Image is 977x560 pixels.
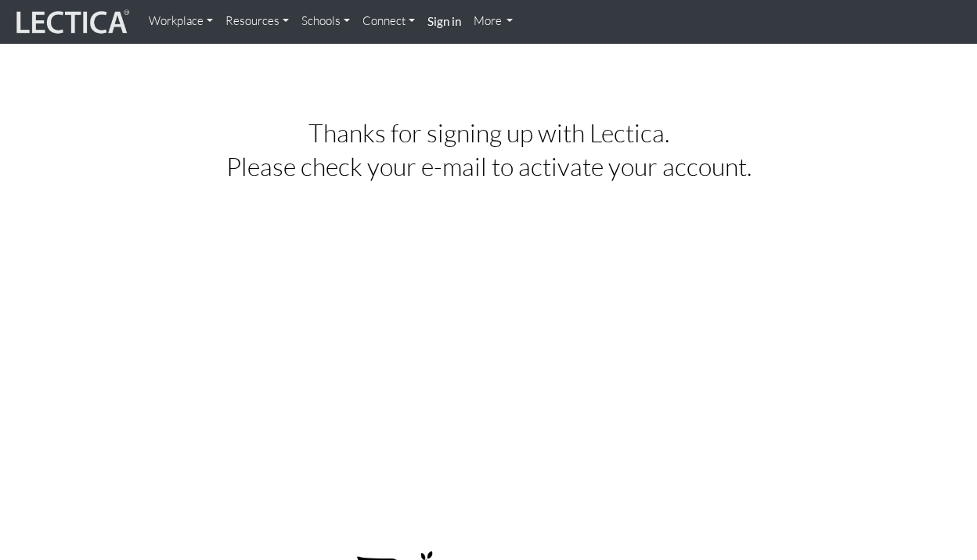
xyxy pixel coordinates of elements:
[421,6,467,38] a: Sign in
[295,6,356,37] a: Schools
[142,6,219,37] a: Workplace
[175,153,802,180] h2: Please check your e-mail to activate your account.
[219,6,295,37] a: Resources
[467,6,520,37] a: More
[175,119,802,146] h2: Thanks for signing up with Lectica.
[427,14,461,28] strong: Sign in
[356,6,421,37] a: Connect
[13,7,130,37] img: lecticalive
